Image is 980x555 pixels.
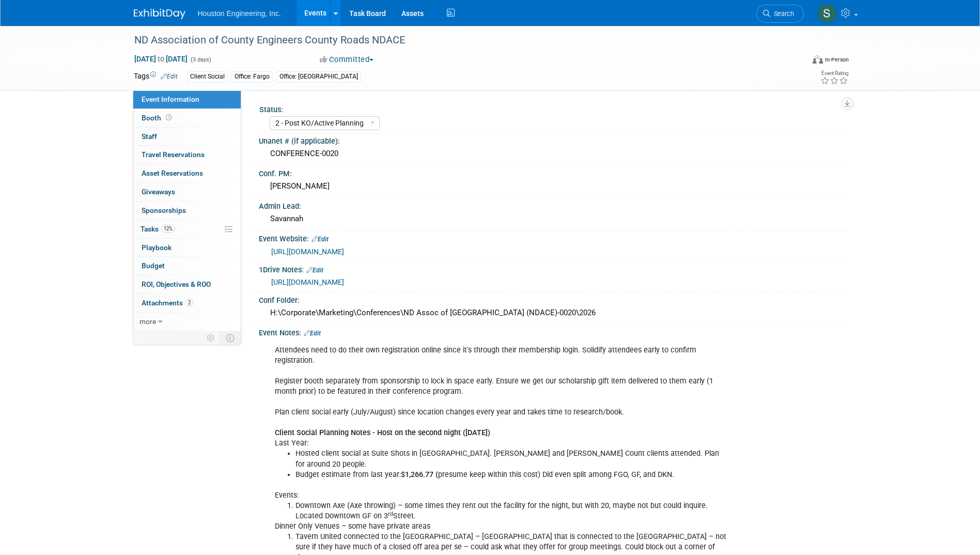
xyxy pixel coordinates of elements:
[259,262,847,275] div: 1Drive Notes:
[133,294,241,312] a: Attachments2
[190,56,211,63] span: (3 days)
[131,31,788,50] div: ND Association of County Engineers County Roads NDACE
[276,71,361,82] div: Office: [GEOGRAPHIC_DATA]
[259,198,847,211] div: Admin Lead:
[259,325,847,338] div: Event Notes:
[134,71,178,83] td: Tags
[304,330,321,337] a: Edit
[825,56,849,64] div: In-Person
[142,299,193,307] span: Attachments
[133,183,241,201] a: Giveaways
[133,313,241,331] a: more
[820,71,848,76] div: Event Rating
[770,10,794,18] span: Search
[133,239,241,257] a: Playbook
[259,166,847,179] div: Conf. PM:
[142,150,205,159] span: Travel Reservations
[142,206,186,214] span: Sponsorships
[259,292,847,305] div: Conf Folder:
[164,114,174,121] span: Booth not reserved yet
[756,5,804,23] a: Search
[295,501,727,521] li: Downtown Axe (Axe throwing) – some times they rent out the facility for the night, but with 20, m...
[141,225,175,233] span: Tasks
[267,178,839,194] div: [PERSON_NAME]
[743,54,849,69] div: Event Format
[161,73,178,80] a: Edit
[259,102,842,115] div: Status:
[312,236,329,243] a: Edit
[142,188,175,196] span: Giveaways
[142,132,157,141] span: Staff
[275,428,490,437] b: Client Social Planning Notes - Host on the second night ([DATE])
[401,470,438,479] b: $1,266.77 (
[133,257,241,275] a: Budget
[185,299,193,306] span: 2
[142,169,203,177] span: Asset Reservations
[134,9,185,19] img: ExhibitDay
[142,280,211,288] span: ROI, Objectives & ROO
[133,128,241,146] a: Staff
[259,133,847,146] div: Unanet # (if applicable):
[295,470,727,480] li: Budget estimate from last year: presume keep within this cost) Did even split among FGO, GF, and ...
[187,71,228,82] div: Client Social
[388,511,393,517] sup: rd
[220,331,241,345] td: Toggle Event Tabs
[231,71,273,82] div: Office: Fargo
[142,243,172,252] span: Playbook
[817,4,837,23] img: Savannah Hartsoch
[134,54,188,64] span: [DATE] [DATE]
[267,305,839,321] div: H:\Corporate\Marketing\Conferences\ND Assoc of [GEOGRAPHIC_DATA] (NDACE)-0020\2026
[259,231,847,244] div: Event Website:
[161,225,175,233] span: 12%
[316,54,378,65] button: Committed
[198,9,281,18] span: Houston Engineering, Inc.
[156,55,166,63] span: to
[133,275,241,294] a: ROI, Objectives & ROO
[133,220,241,238] a: Tasks12%
[133,109,241,127] a: Booth
[306,267,323,274] a: Edit
[133,202,241,220] a: Sponsorships
[267,146,839,162] div: CONFERENCE-0020
[271,278,344,286] a: [URL][DOMAIN_NAME]
[142,261,165,270] span: Budget
[813,55,823,64] img: Format-Inperson.png
[295,449,727,469] li: Hosted client social at Suite Shots in [GEOGRAPHIC_DATA]. [PERSON_NAME] and [PERSON_NAME] Count c...
[202,331,220,345] td: Personalize Event Tab Strip
[133,146,241,164] a: Travel Reservations
[133,90,241,109] a: Event Information
[142,95,199,103] span: Event Information
[139,317,156,326] span: more
[267,211,839,227] div: Savannah
[271,248,344,256] a: [URL][DOMAIN_NAME]
[133,164,241,182] a: Asset Reservations
[142,114,174,122] span: Booth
